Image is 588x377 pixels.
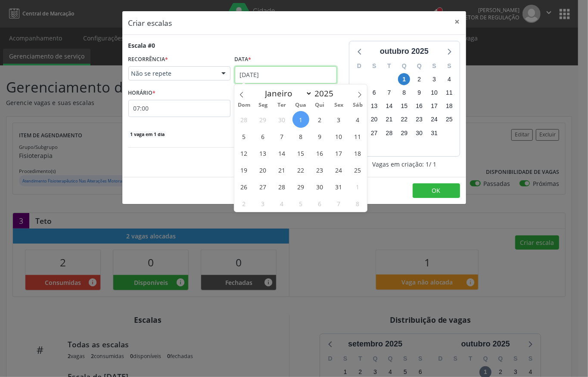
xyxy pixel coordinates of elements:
span: Outubro 10, 2025 [330,128,347,145]
span: segunda-feira, 6 de outubro de 2025 [368,87,380,99]
span: quinta-feira, 30 de outubro de 2025 [413,127,425,139]
span: sábado, 4 de outubro de 2025 [443,73,455,85]
span: Novembro 4, 2025 [274,195,290,212]
span: Dom [234,102,253,108]
label: RECORRÊNCIA [128,53,168,66]
div: outubro 2025 [376,46,432,57]
span: Outubro 30, 2025 [311,178,328,195]
span: segunda-feira, 13 de outubro de 2025 [368,100,380,112]
span: Outubro 21, 2025 [274,161,290,178]
div: S [367,59,382,73]
span: Outubro 5, 2025 [236,128,252,145]
span: Outubro 4, 2025 [349,111,366,128]
input: Selecione uma data [235,66,337,83]
select: Month [261,87,313,99]
span: sexta-feira, 3 de outubro de 2025 [428,73,440,85]
span: sexta-feira, 24 de outubro de 2025 [428,114,440,126]
span: Outubro 16, 2025 [311,145,328,161]
span: Outubro 29, 2025 [292,178,309,195]
div: Q [412,59,427,73]
span: sábado, 11 de outubro de 2025 [443,87,455,99]
div: T [382,59,397,73]
span: Novembro 2, 2025 [236,195,252,212]
button: Close [449,11,466,32]
label: HORÁRIO [128,87,156,100]
span: Outubro 6, 2025 [255,128,271,145]
span: Outubro 26, 2025 [236,178,252,195]
div: Vagas em criação: 1 [349,160,460,169]
span: quarta-feira, 15 de outubro de 2025 [398,100,410,112]
span: Novembro 6, 2025 [311,195,328,212]
span: quarta-feira, 1 de outubro de 2025 [398,73,410,85]
span: Outubro 13, 2025 [255,145,271,161]
span: Outubro 17, 2025 [330,145,347,161]
input: Year [312,88,341,99]
span: quarta-feira, 29 de outubro de 2025 [398,127,410,139]
span: 1 vaga em 1 dia [128,131,166,138]
h5: Criar escalas [128,17,172,28]
span: Outubro 2, 2025 [311,111,328,128]
span: Outubro 12, 2025 [236,145,252,161]
span: OK [432,186,441,195]
input: 00:00 [128,100,230,117]
span: Outubro 14, 2025 [274,145,290,161]
span: Outubro 7, 2025 [274,128,290,145]
span: sexta-feira, 17 de outubro de 2025 [428,100,440,112]
span: Outubro 1, 2025 [292,111,309,128]
span: Outubro 20, 2025 [255,161,271,178]
span: Outubro 27, 2025 [255,178,271,195]
span: terça-feira, 21 de outubro de 2025 [383,114,395,126]
span: Sáb [348,102,367,108]
span: Não se repete [131,69,213,78]
span: Novembro 8, 2025 [349,195,366,212]
span: Outubro 31, 2025 [330,178,347,195]
span: Sex [329,102,348,108]
span: Outubro 28, 2025 [274,178,290,195]
span: Qua [291,102,310,108]
span: terça-feira, 7 de outubro de 2025 [383,87,395,99]
span: terça-feira, 28 de outubro de 2025 [383,127,395,139]
span: sábado, 18 de outubro de 2025 [443,100,455,112]
span: Outubro 25, 2025 [349,161,366,178]
span: Ter [272,102,291,108]
span: Outubro 24, 2025 [330,161,347,178]
span: Novembro 3, 2025 [255,195,271,212]
span: Outubro 11, 2025 [349,128,366,145]
span: quinta-feira, 16 de outubro de 2025 [413,100,425,112]
label: Data [235,53,252,66]
span: terça-feira, 14 de outubro de 2025 [383,100,395,112]
span: / 1 [429,160,436,169]
span: segunda-feira, 20 de outubro de 2025 [368,114,380,126]
span: sexta-feira, 10 de outubro de 2025 [428,87,440,99]
div: S [442,59,457,73]
span: quinta-feira, 2 de outubro de 2025 [413,73,425,85]
span: Outubro 8, 2025 [292,128,309,145]
span: Outubro 9, 2025 [311,128,328,145]
span: Qui [310,102,329,108]
span: sexta-feira, 31 de outubro de 2025 [428,127,440,139]
span: segunda-feira, 27 de outubro de 2025 [368,127,380,139]
span: quinta-feira, 9 de outubro de 2025 [413,87,425,99]
span: Setembro 28, 2025 [236,111,252,128]
span: Outubro 3, 2025 [330,111,347,128]
span: Novembro 5, 2025 [292,195,309,212]
span: Novembro 1, 2025 [349,178,366,195]
span: Seg [253,102,272,108]
span: quarta-feira, 8 de outubro de 2025 [398,87,410,99]
span: Outubro 23, 2025 [311,161,328,178]
span: quinta-feira, 23 de outubro de 2025 [413,114,425,126]
div: Q [397,59,412,73]
button: OK [413,183,460,198]
span: Novembro 7, 2025 [330,195,347,212]
span: Setembro 30, 2025 [274,111,290,128]
span: Outubro 19, 2025 [236,161,252,178]
span: quarta-feira, 22 de outubro de 2025 [398,114,410,126]
div: D [352,59,367,73]
span: Setembro 29, 2025 [255,111,271,128]
div: Escala #0 [128,41,156,50]
span: Outubro 15, 2025 [292,145,309,161]
span: Outubro 18, 2025 [349,145,366,161]
div: S [427,59,442,73]
span: Outubro 22, 2025 [292,161,309,178]
span: sábado, 25 de outubro de 2025 [443,114,455,126]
